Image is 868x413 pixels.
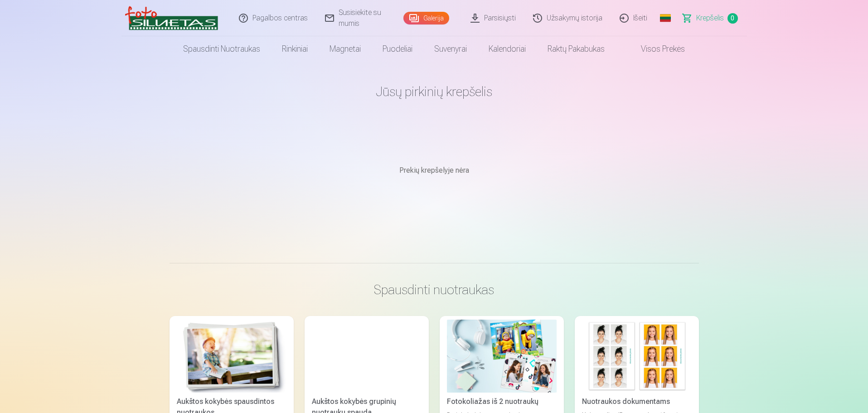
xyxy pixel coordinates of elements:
p: Prekių krepšelyje nėra [170,165,699,176]
h1: Jūsų pirkinių krepšelis [170,83,699,100]
a: Visos prekės [616,36,696,62]
img: /v3 [125,4,218,33]
a: Rinkiniai [271,36,319,62]
a: Raktų pakabukas [537,36,616,62]
a: Galerija [403,12,449,24]
div: Fotokoliažas iš 2 nuotraukų [443,396,560,407]
img: Nuotraukos dokumentams [582,320,692,393]
div: Nuotraukos dokumentams [578,396,695,407]
a: Suvenyrai [423,36,478,62]
h3: Spausdinti nuotraukas [177,282,692,298]
a: Kalendoriai [478,36,537,62]
span: Krepšelis [696,13,724,24]
span: 0 [727,13,738,24]
a: Spausdinti nuotraukas [172,36,271,62]
a: Magnetai [319,36,372,62]
a: Puodeliai [372,36,423,62]
img: Aukštos kokybės spausdintos nuotraukos [177,320,286,393]
img: Fotokoliažas iš 2 nuotraukų [447,320,557,393]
